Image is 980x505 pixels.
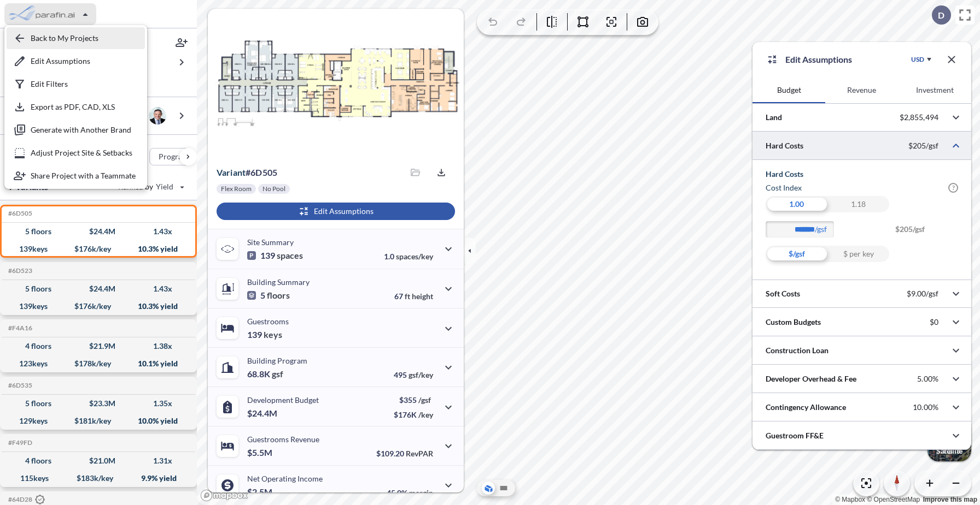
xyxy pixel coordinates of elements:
button: Site Plan [497,482,510,495]
span: spaces [277,250,303,261]
p: $176K [394,410,433,419]
p: D [938,10,944,20]
p: 1.0 [384,252,433,261]
p: 495 [394,370,433,379]
button: Share Project with a Teammate [7,165,145,187]
button: Edit Assumptions [217,203,455,220]
div: 1.18 [827,196,889,212]
p: Guestrooms Revenue [247,435,319,444]
div: USD [911,55,924,64]
p: 5 [247,290,290,301]
p: No Pool [262,185,285,193]
button: Generate with Another Brand [7,119,145,141]
p: 139 [247,250,303,261]
button: Budget [752,77,825,103]
button: Adjust Project Site & Setbacks [7,142,145,164]
p: 67 [394,292,433,301]
span: height [412,292,433,301]
p: Net Operating Income [247,474,323,483]
p: Guestroom FF&E [766,430,824,441]
button: Investment [899,77,971,103]
p: Edit Filters [31,79,68,89]
span: Variant [217,167,246,177]
p: $109.20 [376,449,433,458]
span: /key [418,410,433,419]
p: Soft Costs [766,288,800,299]
a: Mapbox homepage [200,489,248,502]
p: Export as PDF, CAD, XLS [31,102,115,112]
span: ? [948,183,958,193]
button: Program [149,148,208,165]
span: RevPAR [406,449,433,458]
span: margin [409,488,433,497]
h5: Hard Costs [766,169,958,180]
h5: Click to copy the code [6,324,32,332]
p: Developer Overhead & Fee [766,373,856,384]
p: 139 [247,329,282,340]
span: gsf/key [409,370,433,379]
p: $0 [930,317,938,327]
span: floors [267,290,290,301]
button: Export as PDF, CAD, XLS [7,96,145,118]
p: Custom Budgets [766,317,821,328]
h5: Click to copy the code [6,495,45,505]
p: $5.5M [247,447,274,458]
span: Yield [156,181,174,192]
p: Generate with Another Brand [31,125,131,135]
p: $355 [394,395,433,405]
p: $9.00/gsf [907,289,938,299]
a: Mapbox [835,496,865,503]
p: Guestrooms [247,317,289,326]
p: Development Budget [247,395,319,405]
button: Aerial View [482,482,495,495]
p: Share Project with a Teammate [31,171,136,181]
label: /gsf [815,224,839,235]
a: Improve this map [923,496,977,503]
span: gsf [272,369,283,379]
p: # 6d505 [217,167,277,178]
span: ft [405,292,410,301]
button: Revenue [825,77,898,103]
div: $/gsf [766,246,827,262]
p: $24.4M [247,408,279,419]
button: Back to My Projects [7,27,145,49]
p: Satellite [936,447,962,455]
p: Site Summary [247,237,294,247]
p: Edit Assumptions [31,56,90,66]
p: Land [766,112,782,123]
p: Construction Loan [766,345,829,356]
img: user logo [149,107,166,124]
h6: Cost index [766,182,802,193]
span: $205/gsf [895,221,958,246]
button: Edit Assumptions [7,50,145,72]
button: Ranked by Yield [109,178,191,195]
p: Edit Assumptions [785,53,852,66]
div: $ per key [827,246,889,262]
span: spaces/key [396,252,433,261]
span: keys [264,329,282,340]
p: 45.0% [387,488,433,497]
span: /gsf [418,395,431,405]
p: $2.5M [247,486,274,497]
p: 10.00% [913,402,938,412]
p: Program [159,151,189,162]
h5: Click to copy the code [6,382,32,389]
p: Adjust Project Site & Setbacks [31,148,132,158]
h5: Click to copy the code [6,210,32,217]
p: Flex Room [221,185,252,193]
h5: Click to copy the code [6,267,32,275]
div: 1.00 [766,196,827,212]
h5: Click to copy the code [6,439,32,447]
a: OpenStreetMap [867,496,920,503]
p: $2,855,494 [900,112,938,122]
p: 68.8K [247,369,283,379]
p: Contingency Allowance [766,402,846,413]
p: Building Program [247,356,307,365]
p: Building Summary [247,277,310,287]
button: Edit Filters [7,73,145,95]
p: 5.00% [917,374,938,384]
